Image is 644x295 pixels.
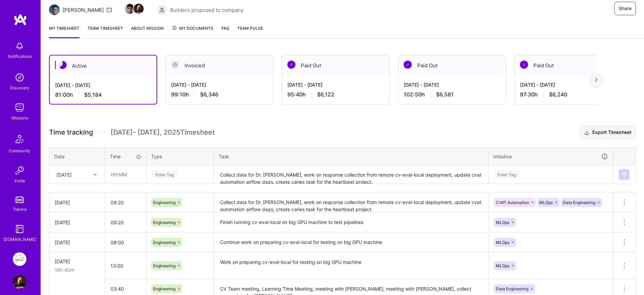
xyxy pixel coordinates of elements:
[563,200,595,205] span: Data Engineering
[14,14,27,26] img: logo
[200,91,218,98] span: $6,346
[49,25,79,38] a: My timesheet
[105,165,146,183] input: HH:MM
[153,220,175,225] span: Engineering
[539,200,553,205] span: MLOps
[221,25,229,38] a: FAQ
[171,91,268,98] div: 99:10 h
[131,25,164,38] a: About Mission
[13,206,27,213] div: Tokens
[152,169,177,180] div: Enter Tag
[105,257,146,275] input: HH:MM
[153,200,175,205] span: Engineering
[215,213,487,232] textarea: Finish running cv-eval-local on big GPU machine to test pipelines
[11,131,28,147] img: Community
[549,91,567,98] span: $6,240
[146,147,214,165] th: Type
[237,26,263,31] span: Team Pulse
[13,39,26,53] img: bell
[134,3,143,15] a: Team Member Avatar
[13,252,26,266] img: Pearl: ML Engineering Team
[55,258,99,265] div: [DATE]
[166,55,273,76] div: Invoiced
[404,81,500,88] div: [DATE] - [DATE]
[153,240,175,245] span: Engineering
[171,81,268,88] div: [DATE] - [DATE]
[619,5,631,12] span: Share
[496,240,509,245] span: MLOps
[282,55,389,76] div: Paid Out
[584,129,590,136] i: icon Download
[287,91,384,98] div: 95:40 h
[11,275,28,289] a: User Avatar
[614,2,636,15] button: Share
[13,164,26,177] img: Invite
[520,91,617,98] div: 97:30 h
[11,114,28,121] div: Missions
[11,252,28,266] a: Pearl: ML Engineering Team
[125,4,135,14] img: Team Member Avatar
[515,55,622,76] div: Paid Out
[153,286,175,291] span: Engineering
[55,219,99,226] div: [DATE]
[13,275,26,289] img: User Avatar
[621,172,627,177] img: Submit
[84,91,102,98] span: $5,184
[520,61,528,69] img: Paid Out
[9,147,30,154] div: Community
[171,61,179,69] img: Invoiced
[15,177,25,184] div: Invite
[105,233,146,251] input: HH:MM
[88,25,123,38] a: Team timesheet
[496,200,529,205] span: CVAT Automation
[56,171,72,178] div: [DATE]
[55,91,151,98] div: 81:00 h
[125,3,134,15] a: Team Member Avatar
[172,25,213,38] a: My Documents
[404,61,412,69] img: Paid Out
[493,153,608,160] div: Initiative
[49,147,105,165] th: Date
[55,239,99,246] div: [DATE]
[58,61,67,69] img: Active
[404,91,500,98] div: 102:50 h
[55,82,151,89] div: [DATE] - [DATE]
[170,6,243,14] span: Builders proposed to company
[49,4,60,15] img: Team Architect
[237,25,263,38] a: Team Pulse
[215,233,487,252] textarea: Continue work on preparing cv-eval-local for testing on big GPU machine
[157,4,167,15] img: Builders proposed to company
[153,263,175,268] span: Engineering
[8,53,32,60] div: Notifications
[49,128,93,137] span: Time tracking
[595,77,598,82] img: right
[93,173,97,176] i: icon Chevron
[580,126,636,139] button: Export Timesheet
[63,6,104,14] div: [PERSON_NAME]
[55,199,99,206] div: [DATE]
[105,194,146,211] input: HH:MM
[287,61,295,69] img: Paid Out
[398,55,506,76] div: Paid Out
[436,91,454,98] span: $6,581
[111,128,215,137] span: [DATE] - [DATE] , 2025 Timesheet
[134,4,144,14] img: Team Member Avatar
[13,222,26,236] img: guide book
[13,71,26,84] img: discovery
[215,193,487,212] textarea: Collect data for Dr. [PERSON_NAME], work on response collection from remote cv-eval-local deploym...
[55,266,99,273] div: 16h 40m
[110,153,141,160] div: Time
[172,25,213,32] span: My Documents
[215,253,487,278] textarea: Work on preparing cv-eval-local for testing on big GPU machine
[106,7,112,13] i: icon Mail
[317,91,334,98] span: $6,122
[496,263,509,268] span: MLOps
[520,81,617,88] div: [DATE] - [DATE]
[10,84,29,91] div: Discovery
[16,197,24,203] img: tokens
[496,286,528,291] span: Data Engineering
[496,220,509,225] span: MLOps
[3,236,36,243] div: [DOMAIN_NAME]
[105,213,146,231] input: HH:MM
[214,147,488,165] th: Task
